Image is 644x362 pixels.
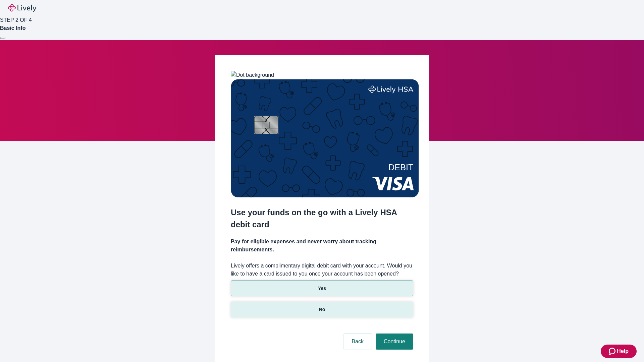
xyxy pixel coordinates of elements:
[231,79,419,197] img: Debit card
[601,345,637,358] button: Zendesk support iconHelp
[609,347,617,355] svg: Zendesk support icon
[231,238,413,254] h4: Pay for eligible expenses and never worry about tracking reimbursements.
[231,262,413,278] label: Lively offers a complimentary digital debit card with your account. Would you like to have a card...
[617,347,629,355] span: Help
[231,302,413,317] button: No
[231,206,413,231] h2: Use your funds on the go with a Lively HSA debit card
[343,334,372,350] button: Back
[231,71,274,79] img: Dot background
[376,334,413,350] button: Continue
[8,4,36,12] img: Lively
[231,281,413,296] button: Yes
[318,285,326,292] p: Yes
[319,306,325,313] p: No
